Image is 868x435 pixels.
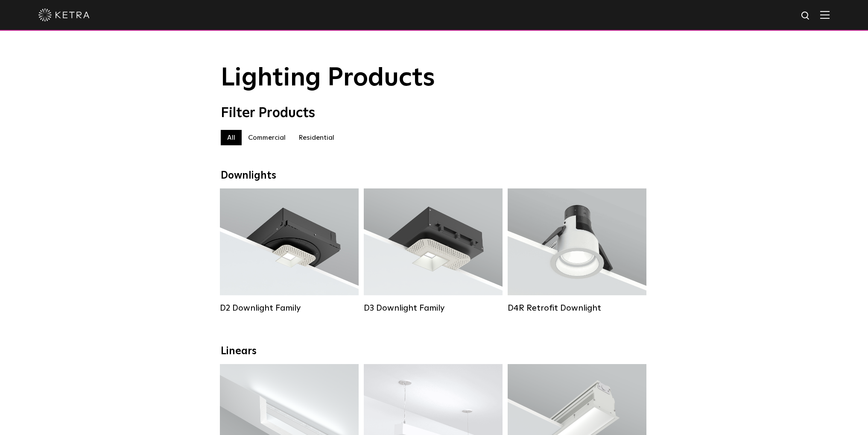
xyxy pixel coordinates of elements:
[801,11,811,21] img: search icon
[820,11,830,19] img: Hamburger%20Nav.svg
[221,170,648,182] div: Downlights
[508,303,646,313] div: D4R Retrofit Downlight
[221,65,435,91] span: Lighting Products
[221,130,242,145] label: All
[364,188,503,317] a: D3 Downlight Family Lumen Output:700 / 900 / 1100Colors:White / Black / Silver / Bronze / Paintab...
[220,188,359,317] a: D2 Downlight Family Lumen Output:1200Colors:White / Black / Gloss Black / Silver / Bronze / Silve...
[220,303,359,313] div: D2 Downlight Family
[221,105,648,121] div: Filter Products
[242,130,292,145] label: Commercial
[38,9,90,21] img: ketra-logo-2019-white
[508,188,646,317] a: D4R Retrofit Downlight Lumen Output:800Colors:White / BlackBeam Angles:15° / 25° / 40° / 60°Watta...
[292,130,341,145] label: Residential
[221,345,648,358] div: Linears
[364,303,503,313] div: D3 Downlight Family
